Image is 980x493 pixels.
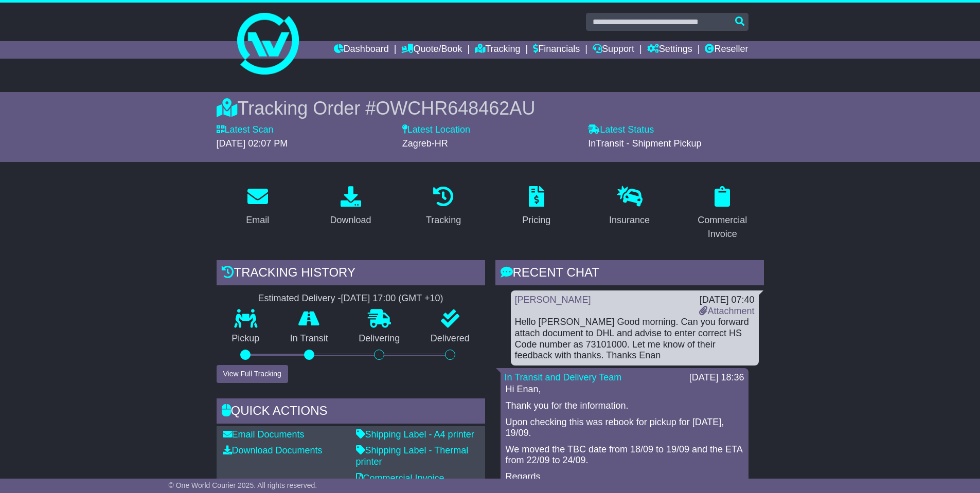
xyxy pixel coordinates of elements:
a: Download Documents [223,445,323,455]
label: Latest Location [402,124,470,136]
span: © One World Courier 2025. All rights reserved. [169,481,317,489]
a: Download [323,182,378,231]
a: Tracking [419,182,468,231]
div: Tracking history [217,260,485,288]
p: Hi Enan, [506,384,743,395]
div: Commercial Invoice [688,213,757,241]
a: Shipping Label - A4 printer [356,429,474,440]
a: Shipping Label - Thermal printer [356,445,469,467]
a: Quote/Book [401,41,462,59]
button: View Full Tracking [217,365,288,383]
div: Download [330,213,371,227]
label: Latest Status [588,124,654,136]
a: In Transit and Delivery Team [505,372,622,382]
div: Quick Actions [217,398,485,426]
div: Email [246,213,269,227]
a: Commercial Invoice [356,473,444,483]
div: [DATE] 17:00 (GMT +10) [341,293,443,304]
div: Insurance [609,213,650,227]
a: Email [239,182,276,231]
a: Reseller [705,41,748,59]
span: OWCHR648462AU [376,98,535,119]
a: Insurance [602,182,656,231]
p: Thank you for the information. [506,400,743,412]
p: Upon checking this was rebook for pickup for [DATE], 19/09. [506,417,743,439]
div: Pricing [522,213,550,227]
p: In Transit [275,333,344,344]
a: [PERSON_NAME] [515,295,591,305]
a: Dashboard [334,41,389,59]
div: Tracking [426,213,461,227]
a: Commercial Invoice [681,182,764,245]
p: Delivered [415,333,485,344]
p: Regards. [506,471,743,483]
p: Pickup [217,333,275,344]
a: Pricing [515,182,557,231]
div: RECENT CHAT [495,260,764,288]
div: Hello [PERSON_NAME] Good morning. Can you forward attach document to DHL and advise to enter corr... [515,317,755,361]
div: Tracking Order # [217,97,764,119]
div: [DATE] 18:36 [689,372,744,384]
a: Email Documents [223,429,305,440]
a: Settings [647,41,692,59]
a: Financials [533,41,580,59]
div: [DATE] 07:40 [699,295,754,306]
label: Latest Scan [217,124,274,136]
span: InTransit - Shipment Pickup [588,138,701,149]
p: We moved the TBC date from 18/09 to 19/09 and the ETA from 22/09 to 24/09. [506,444,743,466]
p: Delivering [344,333,416,344]
a: Tracking [475,41,520,59]
div: Estimated Delivery - [217,293,485,304]
span: [DATE] 02:07 PM [217,138,288,149]
a: Support [593,41,634,59]
a: Attachment [699,306,754,316]
span: Zagreb-HR [402,138,448,149]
